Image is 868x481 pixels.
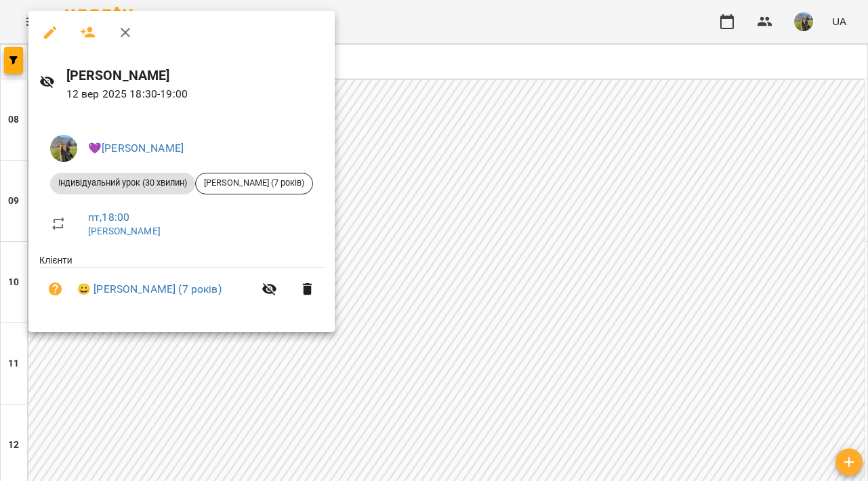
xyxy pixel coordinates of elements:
a: 😀 [PERSON_NAME] (7 років) [77,281,222,297]
p: 12 вер 2025 18:30 - 19:00 [66,86,324,102]
span: [PERSON_NAME] (7 років) [196,177,312,189]
a: [PERSON_NAME] [88,226,161,236]
ul: Клієнти [39,253,324,316]
button: Візит ще не сплачено. Додати оплату? [39,273,72,306]
div: [PERSON_NAME] (7 років) [195,173,313,194]
a: пт , 18:00 [88,211,129,224]
h6: [PERSON_NAME] [66,65,324,86]
img: f0a73d492ca27a49ee60cd4b40e07bce.jpeg [50,135,77,162]
span: Індивідуальний урок (30 хвилин) [50,177,195,189]
a: 💜[PERSON_NAME] [88,142,184,154]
